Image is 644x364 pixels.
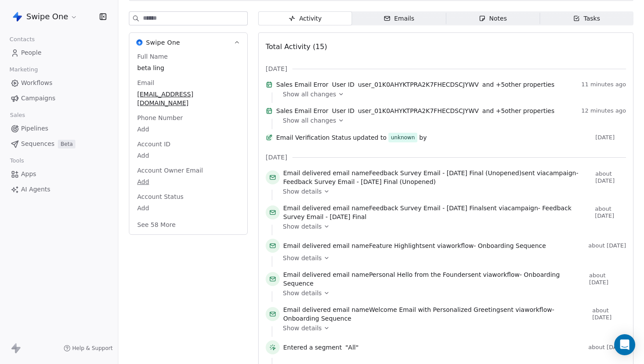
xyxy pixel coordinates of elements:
[266,42,327,51] span: Total Activity (15)
[135,113,185,122] span: Phone Number
[283,90,336,99] span: Show all changes
[283,270,586,288] span: email name sent via workflow -
[6,63,42,76] span: Marketing
[581,107,626,114] span: 12 minutes ago
[345,343,359,352] span: "All"
[581,81,626,88] span: 11 minutes ago
[7,137,111,151] a: SequencesBeta
[283,289,620,297] a: Show details
[332,80,354,89] span: User ID
[137,125,239,134] span: Add
[478,242,546,249] span: Onboarding Sequence
[21,124,48,133] span: Pipelines
[137,204,239,212] span: Add
[419,133,427,142] span: by
[135,166,205,175] span: Account Owner Email
[276,106,328,115] span: Sales Email Error
[7,182,111,197] a: AI Agents
[482,80,555,89] span: and + 5 other properties
[7,91,111,106] a: Campaigns
[283,254,322,262] span: Show details
[588,242,626,249] span: about [DATE]
[283,170,331,177] span: Email delivered
[135,78,156,87] span: Email
[369,306,500,313] span: Welcome Email with Personalized Greeting
[283,222,322,231] span: Show details
[283,116,620,125] a: Show all changes
[283,271,331,278] span: Email delivered
[592,307,626,321] span: about [DATE]
[276,133,351,142] span: Email Verification Status
[283,324,620,332] a: Show details
[6,33,39,46] span: Contacts
[283,205,331,212] span: Email delivered
[21,94,55,103] span: Campaigns
[132,217,181,233] button: See 58 More
[482,106,555,115] span: and + 5 other properties
[283,242,331,249] span: Email delivered
[595,205,626,219] span: about [DATE]
[595,134,626,141] span: [DATE]
[21,185,50,194] span: AI Agents
[369,205,484,212] span: Feedback Survey Email - [DATE] Final
[283,187,322,196] span: Show details
[135,192,185,201] span: Account Status
[283,187,620,196] a: Show details
[283,315,351,322] span: Onboarding Sequence
[369,242,422,249] span: Feature Highlight
[135,140,172,148] span: Account ID
[7,121,111,136] a: Pipelines
[588,344,626,351] span: about [DATE]
[573,14,600,23] div: Tasks
[266,64,287,73] span: [DATE]
[589,272,626,286] span: about [DATE]
[21,170,36,179] span: Apps
[58,140,75,148] span: Beta
[283,116,336,125] span: Show all changes
[283,343,342,352] span: Entered a segment
[369,170,522,177] span: Feedback Survey Email - [DATE] Final (Unopened)
[276,80,328,89] span: Sales Email Error
[283,254,620,262] a: Show details
[283,241,546,250] span: email name sent via workflow -
[6,109,29,122] span: Sales
[283,289,322,297] span: Show details
[283,324,322,332] span: Show details
[7,167,111,181] a: Apps
[283,204,591,221] span: email name sent via campaign -
[479,14,507,23] div: Notes
[11,9,79,24] button: Swipe One
[21,78,53,88] span: Workflows
[353,133,387,142] span: updated to
[129,33,247,52] button: Swipe OneSwipe One
[283,90,620,99] a: Show all changes
[137,90,239,107] span: [EMAIL_ADDRESS][DOMAIN_NAME]
[137,151,239,160] span: Add
[7,46,111,60] a: People
[6,154,28,167] span: Tools
[72,345,113,352] span: Help & Support
[21,48,42,57] span: People
[266,153,287,162] span: [DATE]
[283,305,589,323] span: email name sent via workflow -
[135,52,170,61] span: Full Name
[26,11,68,22] span: Swipe One
[283,169,592,186] span: email name sent via campaign -
[283,178,436,185] span: Feedback Survey Email - [DATE] Final (Unopened)
[595,170,626,184] span: about [DATE]
[146,38,180,47] span: Swipe One
[64,345,113,352] a: Help & Support
[21,139,54,148] span: Sequences
[358,106,479,115] span: user_01K0AHYKTPRA2K7FHECDSCJYWV
[136,39,142,46] img: Swipe One
[137,64,239,72] span: beta ling
[391,133,415,142] div: unknown
[369,271,468,278] span: Personal Hello from the Founder
[12,11,23,22] img: Swipe%20One%20Logo%201-1.svg
[137,177,239,186] span: Add
[332,106,354,115] span: User ID
[283,306,331,313] span: Email delivered
[129,52,247,234] div: Swipe OneSwipe One
[358,80,479,89] span: user_01K0AHYKTPRA2K7FHECDSCJYWV
[614,334,635,355] div: Open Intercom Messenger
